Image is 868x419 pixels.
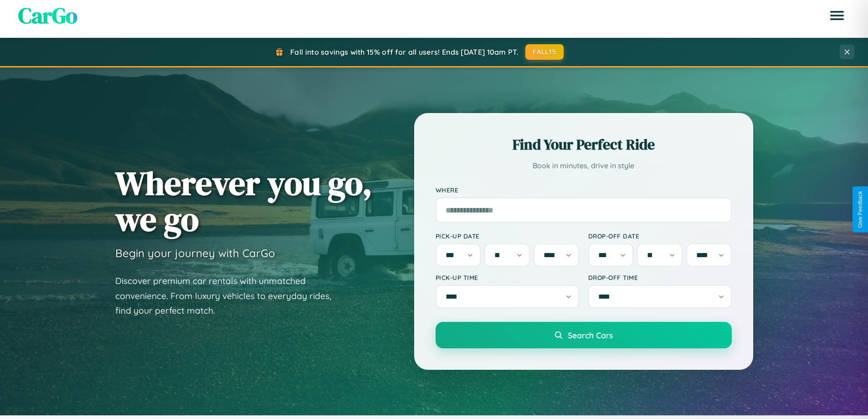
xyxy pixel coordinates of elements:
label: Pick-up Date [436,232,579,240]
span: Fall into savings with 15% off for all users! Ends [DATE] 10am PT. [290,47,519,57]
div: Give Feedback [857,191,863,228]
h3: Begin your journey with CarGo [115,246,275,260]
label: Drop-off Date [588,232,732,240]
h1: Wherever you go, we go [115,165,372,237]
label: Pick-up Time [436,274,579,281]
button: FALL15 [525,44,564,60]
p: Book in minutes, drive in style [436,159,732,172]
label: Drop-off Time [588,274,732,281]
button: Open menu [824,3,850,28]
p: Discover premium car rentals with unmatched convenience. From luxury vehicles to everyday rides, ... [115,274,343,318]
h2: Find Your Perfect Ride [436,134,732,155]
button: Search Cars [436,322,732,348]
span: Search Cars [568,330,613,340]
label: Where [436,186,732,194]
span: CarGo [18,0,77,31]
